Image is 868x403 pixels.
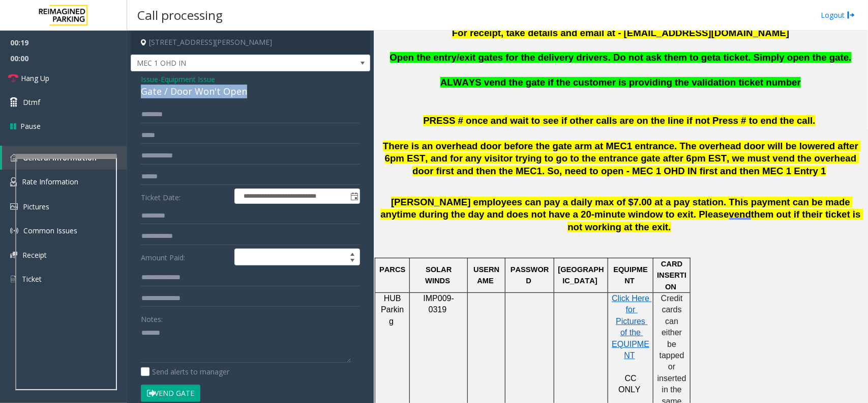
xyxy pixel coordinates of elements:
span: CC ONLY [618,374,641,394]
span: . [668,222,671,232]
span: [GEOGRAPHIC_DATA] [558,265,604,285]
span: PRESS # once and wait to see if other calls are on the line if not Press # to end the call. [423,115,815,126]
label: Ticket Date: [138,189,232,204]
label: Send alerts to manager [141,366,229,377]
img: 'icon' [10,203,18,210]
span: General Information [23,153,97,163]
img: 'icon' [10,227,18,235]
img: 'icon' [10,275,17,284]
img: logout [847,10,855,20]
span: Open the entry/exit gates for the delivery drivers. Do not ask them to get [390,52,716,63]
label: Amount Paid: [138,249,232,266]
span: Toggle popup [348,189,360,203]
span: Issue [141,74,158,85]
span: Decrease value [345,257,360,265]
span: Hang Up [21,73,49,84]
span: There is an overhead door before the gate arm at MEC1 entrance. The overhead door will be lowered... [383,141,861,177]
span: [PERSON_NAME] employees can pay a daily max of $7.00 at a pay station. This payment can be made a... [380,197,853,220]
span: Dtmf [23,97,40,108]
span: PASSWORD [511,265,549,285]
h4: [STREET_ADDRESS][PERSON_NAME] [131,31,370,55]
label: Notes: [141,310,163,325]
span: a ticket. Simply open the gate. [715,52,851,63]
span: Pause [20,121,41,131]
span: Increase value [345,249,360,257]
span: - [158,74,215,84]
span: MEC 1 OHD IN [131,55,322,71]
span: SOLAR WINDS [425,265,454,285]
span: HUB Parking [381,294,404,326]
a: General Information [2,146,127,170]
span: CARD INSERTION [657,260,686,291]
span: For receipt, take details and email at - [EMAIL_ADDRESS][DOMAIN_NAME] [452,28,789,38]
button: Vend Gate [141,385,200,402]
img: 'icon' [10,154,18,162]
span: ALWAYS vend the gate if the customer is providing the validation ticket number [440,77,801,88]
img: 'icon' [10,252,17,258]
h3: Call processing [132,3,228,28]
div: Gate / Door Won't Open [141,85,360,98]
img: 'icon' [10,177,17,186]
span: EQUIPMENT [614,265,648,285]
span: Equipment Issue [161,74,215,85]
span: vend [729,209,752,220]
a: Logout [821,10,855,20]
span: USERNAME [473,265,499,285]
a: Click Here for Pictures of the EQUIPMENT [612,294,651,360]
span: PARCS [379,265,405,274]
